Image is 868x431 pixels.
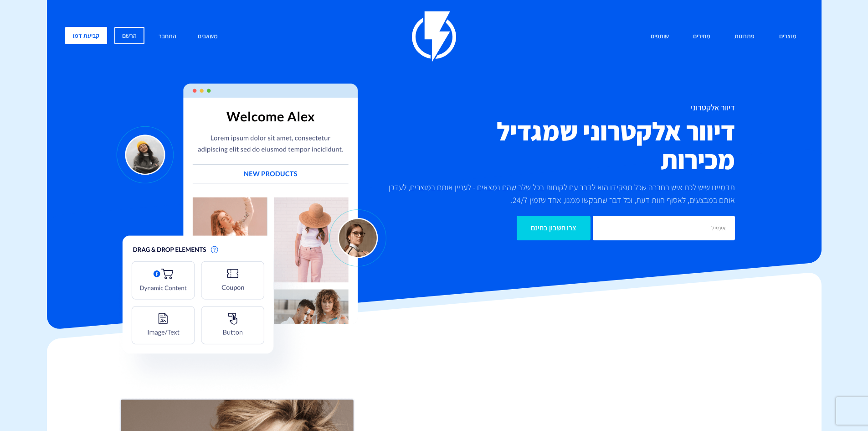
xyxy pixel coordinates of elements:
[380,117,735,174] h2: דיוור אלקטרוני שמגדיל מכירות
[152,27,183,47] a: התחבר
[644,27,676,47] a: שותפים
[114,27,144,44] a: הרשם
[65,27,107,44] a: קביעת דמו
[380,181,735,207] p: תדמיינו שיש לכם איש בחברה שכל תפקידו הוא לדבר עם לקוחות בכל שלב שהם נמצאים - לעניין אותם במוצרים,...
[380,103,735,112] h1: דיוור אלקטרוני
[517,216,591,240] input: צרו חשבון בחינם
[191,27,225,47] a: משאבים
[593,216,735,240] input: אימייל
[728,27,761,47] a: פתרונות
[686,27,717,47] a: מחירים
[772,27,803,47] a: מוצרים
